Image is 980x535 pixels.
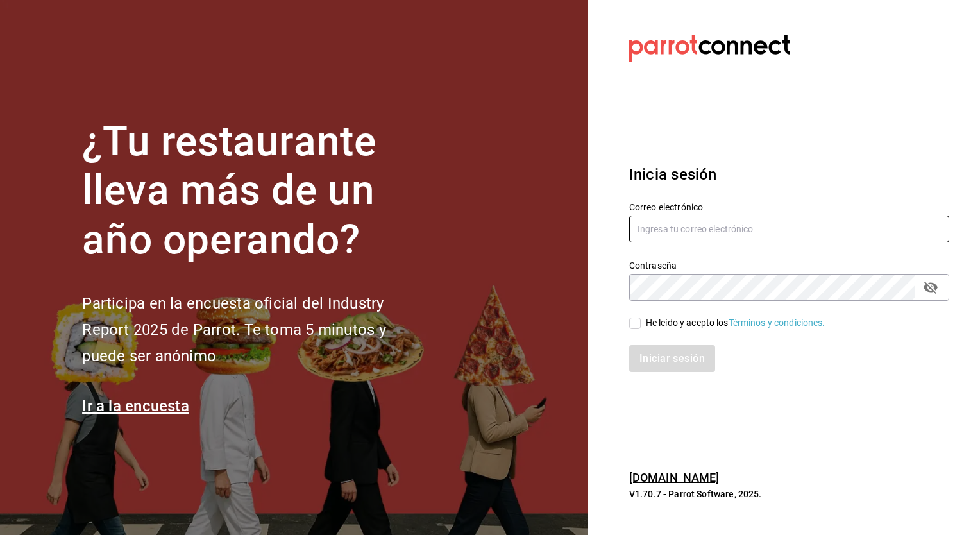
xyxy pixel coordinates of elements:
label: Contraseña [629,260,949,269]
div: He leído y acepto los [646,316,825,330]
a: Ir a la encuesta [82,397,189,415]
a: [DOMAIN_NAME] [629,471,720,484]
button: passwordField [920,276,942,298]
a: Términos y condiciones. [729,318,825,328]
h1: ¿Tu restaurante lleva más de un año operando? [82,117,428,265]
p: V1.70.7 - Parrot Software, 2025. [629,488,949,500]
h3: Inicia sesión [629,163,949,186]
input: Ingresa tu correo electrónico [629,216,949,242]
h2: Participa en la encuesta oficial del Industry Report 2025 de Parrot. Te toma 5 minutos y puede se... [82,291,428,369]
label: Correo electrónico [629,202,949,211]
